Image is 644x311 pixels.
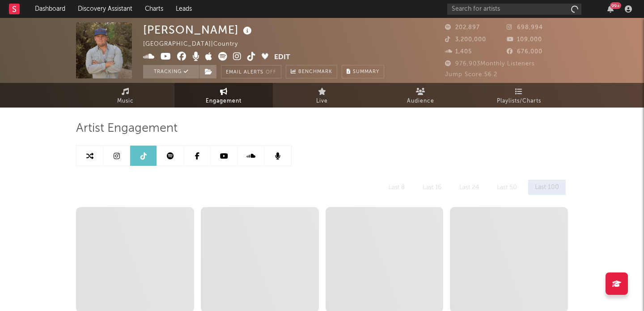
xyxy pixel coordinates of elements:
[416,180,448,195] div: Last 16
[143,65,199,78] button: Tracking
[316,96,328,107] span: Live
[342,65,384,78] button: Summary
[298,67,332,78] span: Benchmark
[490,180,524,195] div: Last 50
[143,39,248,50] div: [GEOGRAPHIC_DATA] | Country
[453,180,486,195] div: Last 24
[273,83,371,108] a: Live
[507,25,543,30] span: 698,994
[607,5,614,13] button: 99+
[447,4,581,15] input: Search for artists
[371,83,470,108] a: Audience
[266,70,276,75] em: Off
[445,37,486,43] span: 3,200,000
[382,180,411,195] div: Last 8
[206,96,241,107] span: Engagement
[407,96,434,107] span: Audience
[507,49,542,55] span: 676,000
[470,83,568,108] a: Playlists/Charts
[528,180,566,195] div: Last 100
[445,49,472,55] span: 1,405
[286,65,337,78] a: Benchmark
[221,65,281,78] button: Email AlertsOff
[507,37,542,43] span: 109,000
[445,25,480,30] span: 202,897
[497,96,541,107] span: Playlists/Charts
[174,83,273,108] a: Engagement
[76,83,174,108] a: Music
[76,123,178,134] span: Artist Engagement
[143,22,254,37] div: [PERSON_NAME]
[353,69,379,74] span: Summary
[117,96,134,107] span: Music
[445,72,497,78] span: Jump Score: 56.2
[610,2,621,9] div: 99 +
[274,52,290,63] button: Edit
[445,61,535,67] span: 976,903 Monthly Listeners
